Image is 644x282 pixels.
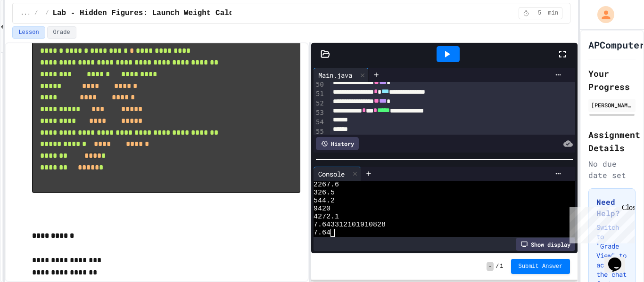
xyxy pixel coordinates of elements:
div: 55 [314,127,325,137]
div: Show display [516,238,575,251]
iframe: chat widget [604,244,635,273]
div: Chat with us now!Close [4,4,65,60]
div: 51 [314,89,325,99]
button: Submit Answer [511,259,570,274]
h3: Need Help? [596,196,627,219]
span: 5 [532,9,547,17]
span: / [45,9,49,17]
div: History [316,137,359,150]
div: Console [314,169,349,179]
div: Main.java [314,68,369,82]
span: 7.643312101910828 [314,221,386,229]
div: Main.java [314,70,357,80]
span: ... [20,9,31,17]
div: 54 [314,118,325,127]
div: 50 [314,80,325,89]
h2: Assignment Details [588,128,636,154]
span: 2267.6 [314,181,339,189]
div: 52 [314,99,325,108]
h2: Your Progress [588,67,636,93]
div: 53 [314,108,325,118]
div: Console [314,167,361,181]
iframe: chat widget [566,203,635,243]
span: / [34,9,38,17]
span: 1 [500,263,503,270]
span: 7.64 [314,229,330,237]
span: 326.5 [314,189,335,197]
span: Submit Answer [519,263,563,270]
div: My Account [587,4,617,25]
span: Lab - Hidden Figures: Launch Weight Calculator [52,8,261,19]
div: [PERSON_NAME] [591,101,633,109]
span: / [495,263,499,270]
span: - [487,262,494,271]
span: 544.2 [314,197,335,205]
button: Lesson [12,26,45,39]
span: min [548,9,559,17]
div: No due date set [588,158,636,181]
button: Grade [47,26,76,39]
span: 4272.1 [314,213,339,221]
span: 9420 [314,205,330,213]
